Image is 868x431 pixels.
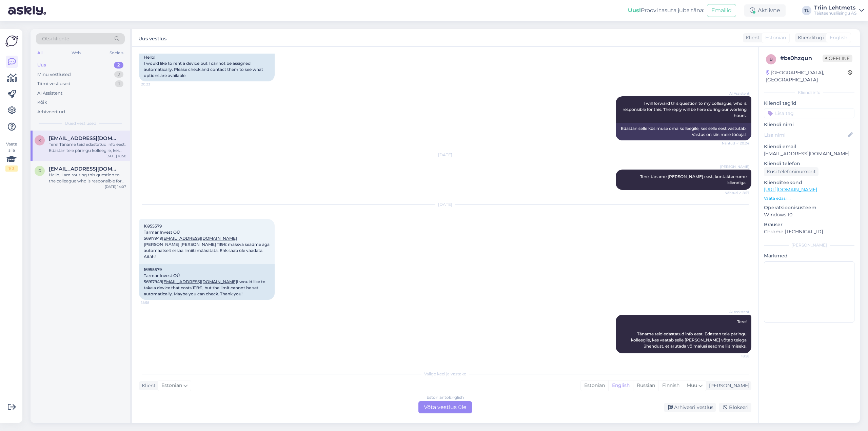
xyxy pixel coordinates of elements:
div: Hello! I would like to rent a device but I cannot be assigned automatically. Please check and con... [139,52,275,81]
div: Vaata siia [5,141,18,172]
div: Blokeeri [719,403,751,412]
p: [EMAIL_ADDRESS][DOMAIN_NAME] [764,150,854,157]
input: Lisa nimi [764,131,847,139]
p: Klienditeekond [764,179,854,186]
div: Uus [37,62,46,68]
p: Chrome [TECHNICAL_ID] [764,228,854,235]
a: [URL][DOMAIN_NAME] [764,187,817,193]
span: AI Assistent [724,309,749,314]
div: [PERSON_NAME] [764,242,854,248]
div: Arhiveeritud [37,109,65,115]
div: Edastan selle küsimuse oma kolleegile, kes selle eest vastutab. Vastus on siin meie tööajal. [616,123,751,140]
div: Estonian to English [427,394,464,400]
div: Kõik [37,99,47,106]
div: Valige keel ja vastake [139,371,751,377]
div: TL [802,6,811,15]
div: 2 [114,71,123,78]
div: [DATE] 18:58 [105,154,126,159]
b: Uus! [628,7,641,14]
span: Uued vestlused [65,120,96,126]
p: Brauser [764,221,854,228]
div: 1 [115,80,123,87]
p: Kliendi telefon [764,160,854,167]
span: rimantasbru@gmail.com [49,166,119,172]
div: English [608,380,633,391]
span: Estonian [161,382,182,389]
span: Nähtud ✓ 8:57 [724,190,749,195]
div: Klient [139,382,156,389]
div: 1 / 3 [5,165,18,172]
span: kristiine@tele2.com [49,135,119,141]
p: Märkmed [764,252,854,259]
span: 16955579 Tarmar Invest OÜ 56917949 [PERSON_NAME] [PERSON_NAME] 1119€ maksva seadme aga automaatse... [144,223,271,259]
div: Küsi telefoninumbrit [764,167,818,176]
div: Arhiveeri vestlus [664,403,716,412]
span: Muu [687,382,697,388]
div: AI Assistent [37,90,62,97]
div: Hello, I am routing this question to the colleague who is responsible for this topic. The reply m... [49,172,126,184]
span: Tere, täname [PERSON_NAME] eest, kontakteerume kliendiga. [640,174,748,185]
div: Tiimi vestlused [37,80,71,87]
div: Triin Lehtmets [814,5,856,11]
div: Klienditugi [795,34,824,41]
div: Estonian [581,380,608,391]
div: Võta vestlus üle [418,401,472,413]
div: [DATE] [139,201,751,208]
p: Kliendi nimi [764,121,854,128]
a: [EMAIL_ADDRESS][DOMAIN_NAME] [162,236,237,241]
div: Proovi tasuta juba täna: [628,6,704,15]
span: AI Assistent [724,91,749,96]
span: Offline [823,55,852,62]
div: Tere! Täname teid edastatud info eest. Edastan teie päringu kolleegile, kes vaatab selle [PERSON_... [49,141,126,154]
a: Triin LehtmetsTäisteenusliisingu AS [814,5,864,16]
button: Emailid [707,4,736,17]
p: Kliendi tag'id [764,100,854,107]
span: Tere! Täname teid edastatud info eest. Edastan teie päringu kolleegile, kes vaatab selle [PERSON_... [631,319,748,349]
span: k [38,138,41,143]
div: 2 [114,62,123,68]
div: Minu vestlused [37,71,71,78]
div: [DATE] 14:07 [105,184,126,189]
div: 16955579 Tarmar Invest OÜ 56917949 I would like to take a device that costs 1119€, but the limit ... [139,264,275,300]
img: Askly Logo [5,35,18,47]
div: [GEOGRAPHIC_DATA], [GEOGRAPHIC_DATA] [766,69,848,83]
span: 20:23 [141,82,166,87]
div: Finnish [658,380,683,391]
p: Kliendi email [764,143,854,150]
span: r [38,168,41,173]
p: Operatsioonisüsteem [764,204,854,211]
span: I will forward this question to my colleague, who is responsible for this. The reply will be here... [623,101,748,118]
p: Windows 10 [764,211,854,218]
span: 18:58 [141,300,166,305]
div: [PERSON_NAME] [706,382,749,389]
div: All [36,48,44,57]
label: Uus vestlus [138,33,166,42]
span: [PERSON_NAME] [720,164,749,169]
span: Nähtud ✓ 20:24 [722,141,749,146]
span: Otsi kliente [42,35,69,42]
span: 18:58 [724,354,749,359]
a: [EMAIL_ADDRESS][DOMAIN_NAME] [162,279,237,284]
div: Kliendi info [764,90,854,96]
div: [DATE] [139,152,751,158]
div: # bs0hzqun [780,54,823,62]
div: Täisteenusliisingu AS [814,11,856,16]
span: Estonian [765,34,786,41]
span: b [770,57,773,62]
div: Socials [108,48,125,57]
input: Lisa tag [764,108,854,118]
div: Klient [743,34,759,41]
span: English [830,34,847,41]
p: Vaata edasi ... [764,195,854,201]
div: Web [70,48,82,57]
div: Russian [633,380,658,391]
div: Aktiivne [744,4,786,17]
